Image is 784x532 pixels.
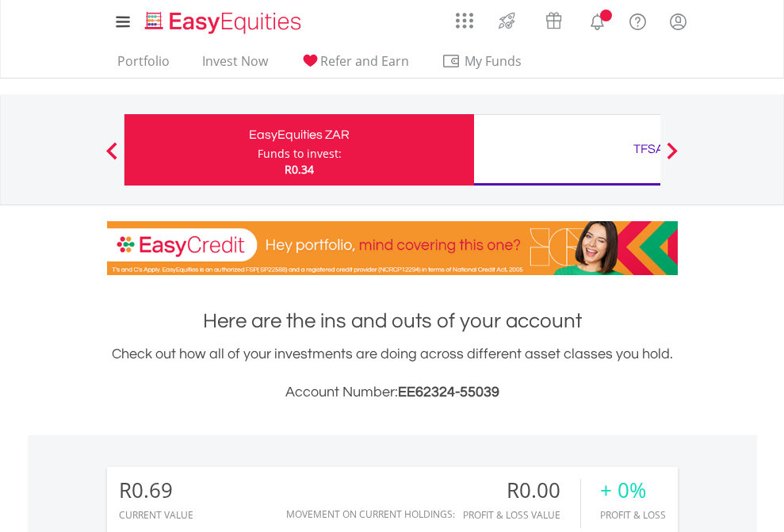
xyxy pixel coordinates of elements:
span: My Funds [442,51,545,71]
a: AppsGrid [446,4,484,29]
a: Refer and Earn [294,53,415,78]
h1: Here are the ins and outs of your account [107,307,678,335]
img: EasyEquities_Logo.png [142,10,308,36]
button: Next [656,150,688,166]
a: Notifications [577,4,618,36]
div: Movement on Current Holdings: [286,509,455,519]
span: Refer and Earn [320,52,409,70]
a: FAQ's and Support [618,4,658,36]
a: Vouchers [530,4,577,33]
span: EE62324-55039 [398,385,499,400]
img: EasyCredit Promotion Banner [107,221,678,275]
div: CURRENT VALUE [119,510,193,520]
button: Previous [96,150,128,166]
img: grid-menu-icon.svg [456,12,473,29]
div: Funds to invest: [258,146,342,162]
div: Check out how all of your investments are doing across different asset classes you hold. [107,343,678,404]
a: My Profile [658,4,698,39]
div: R0.00 [463,479,580,502]
h3: Account Number: [107,381,678,404]
a: Portfolio [111,53,176,78]
div: + 0% [600,479,666,502]
img: vouchers-v2.svg [541,8,567,33]
div: EasyEquities ZAR [134,124,465,146]
span: R0.34 [285,162,314,177]
div: R0.69 [119,479,193,502]
div: Profit & Loss Value [463,510,580,520]
a: Home page [139,4,308,36]
img: thrive-v2.svg [494,8,520,33]
a: Invest Now [196,53,274,78]
div: Profit & Loss [600,510,666,520]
